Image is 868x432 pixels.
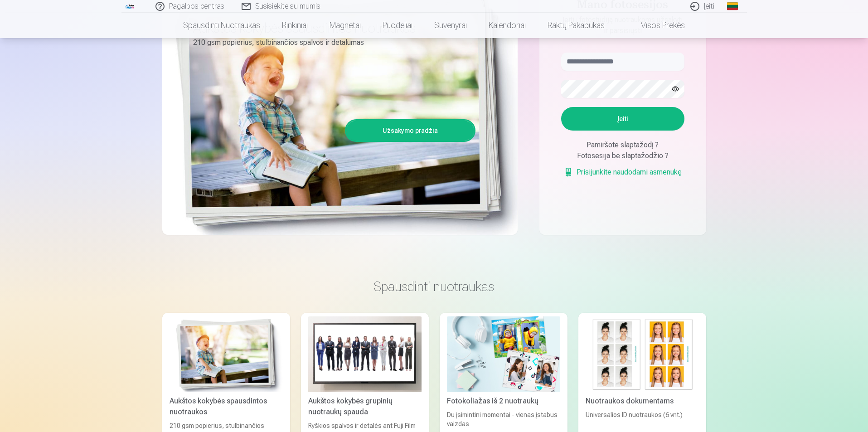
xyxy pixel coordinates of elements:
[166,396,286,417] div: Aukštos kokybės spausdintos nuotraukos
[561,140,684,150] div: Pamiršote slaptažodį ?
[372,13,423,38] a: Puodeliai
[170,278,699,295] h3: Spausdinti nuotraukas
[537,13,616,38] a: Raktų pakabukas
[586,316,699,392] img: Nuotraukos dokumentams
[125,4,135,9] img: /fa2
[308,316,422,392] img: Aukštos kokybės grupinių nuotraukų spauda
[443,396,564,407] div: Fotokoliažas iš 2 nuotraukų
[346,121,474,141] a: Užsakymo pradžia
[564,167,682,178] a: Prisijunkite naudodami asmenukę
[271,13,319,38] a: Rinkiniai
[170,316,283,392] img: Aukštos kokybės spausdintos nuotraukos
[561,150,684,161] div: Fotosesija be slaptažodžio ?
[319,13,372,38] a: Magnetai
[193,36,469,49] p: 210 gsm popierius, stulbinančios spalvos ir detalumas
[447,316,560,392] img: Fotokoliažas iš 2 nuotraukų
[423,13,478,38] a: Suvenyrai
[616,13,696,38] a: Visos prekės
[305,396,425,417] div: Aukštos kokybės grupinių nuotraukų spauda
[582,396,703,407] div: Nuotraukos dokumentams
[478,13,537,38] a: Kalendoriai
[561,107,684,131] button: Įeiti
[172,13,271,38] a: Spausdinti nuotraukas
